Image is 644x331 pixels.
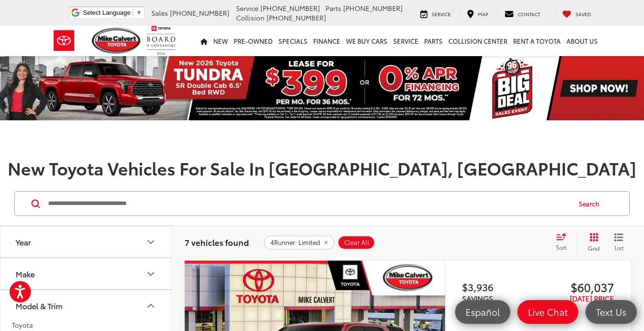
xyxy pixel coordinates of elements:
[0,290,172,321] button: Model & TrimModel & Trim
[538,280,614,294] span: $60,037
[575,10,591,18] span: Saved
[46,25,82,56] img: Toyota
[551,233,577,252] button: Select sort value
[462,280,538,294] span: $3,936
[570,192,613,215] button: Search
[432,10,451,18] span: Service
[236,3,258,13] span: Service
[607,233,631,252] button: List View
[133,9,133,16] span: ​
[170,8,229,18] span: [PHONE_NUMBER]
[555,9,598,18] a: My Saved Vehicles
[570,293,614,303] span: [DATE] PRICE
[478,10,488,18] span: Map
[510,26,564,56] a: Rent a Toyota
[185,236,249,248] span: 7 vehicles found
[83,9,130,16] span: Select Language
[326,3,341,13] span: Parts
[270,239,320,246] span: 4Runner: Limited
[337,235,375,250] button: Clear All
[16,237,31,246] div: Year
[47,192,570,215] input: Search by Make, Model, or Keyword
[136,9,142,16] span: ▼
[390,26,421,56] a: Service
[145,300,157,312] div: Model & Trim
[518,10,540,18] span: Contact
[588,244,600,252] span: Grid
[564,26,601,56] a: About Us
[446,26,510,56] a: Collision Center
[264,235,335,250] button: remove 4Runner: Limited
[83,9,142,16] a: Select Language​
[231,26,276,56] a: Pre-Owned
[16,301,62,310] div: Model & Trim
[310,26,343,56] a: Finance
[198,26,210,56] a: Home
[343,3,403,13] span: [PHONE_NUMBER]
[585,300,637,324] a: Text Us
[523,306,573,318] span: Live Chat
[460,9,495,18] a: Map
[276,26,310,56] a: Specials
[591,306,631,318] span: Text Us
[421,26,446,56] a: Parts
[556,243,566,251] span: Sort
[260,3,320,13] span: [PHONE_NUMBER]
[517,300,578,324] a: Live Chat
[210,26,231,56] a: New
[145,236,157,248] div: Year
[497,9,547,18] a: Contact
[413,9,458,18] a: Service
[92,28,142,54] img: Mike Calvert Toyota
[12,320,33,330] span: Toyota
[614,243,624,252] span: List
[16,269,35,278] div: Make
[267,13,326,22] span: [PHONE_NUMBER]
[0,258,172,289] button: MakeMake
[344,239,369,246] span: Clear All
[145,268,157,280] div: Make
[151,8,168,18] span: Sales
[461,306,505,318] span: Español
[343,26,390,56] a: WE BUY CARS
[455,300,510,324] a: Español
[577,233,607,252] button: Grid View
[0,226,172,257] button: YearYear
[462,293,493,303] span: SAVINGS
[236,13,265,22] span: Collision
